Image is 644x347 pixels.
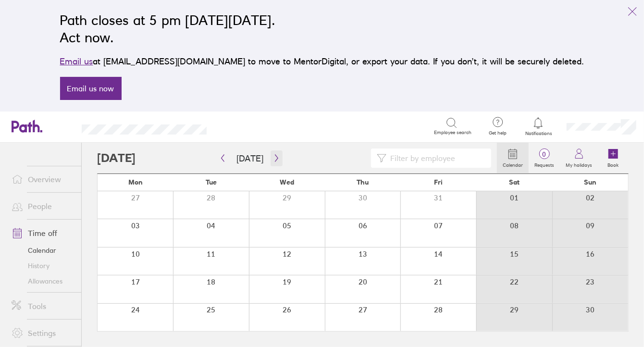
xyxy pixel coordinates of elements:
[4,273,81,289] a: Allowances
[60,55,584,68] p: at [EMAIL_ADDRESS][DOMAIN_NAME] to move to MentorDigital, or export your data. If you don’t, it w...
[233,122,257,130] div: Search
[598,143,629,173] a: Book
[4,223,81,243] a: Time off
[4,323,81,343] a: Settings
[4,170,81,189] a: Overview
[529,150,560,158] span: 0
[497,160,529,168] label: Calendar
[584,178,596,186] span: Sun
[4,243,81,258] a: Calendar
[482,130,513,136] span: Get help
[560,160,598,168] label: My holidays
[229,150,271,166] button: [DATE]
[4,258,81,273] a: History
[602,160,625,168] label: Book
[128,178,143,186] span: Mon
[60,77,122,100] a: Email us now
[357,178,369,186] span: Thu
[386,149,485,167] input: Filter by employee
[434,130,471,136] span: Employee search
[4,297,81,316] a: Tools
[280,178,294,186] span: Wed
[206,178,217,186] span: Tue
[529,160,560,168] label: Requests
[434,178,443,186] span: Fri
[4,197,81,216] a: People
[529,143,560,173] a: 0Requests
[523,131,554,136] span: Notifications
[560,143,598,173] a: My holidays
[497,143,529,173] a: Calendar
[60,12,584,46] h2: Path closes at 5 pm [DATE][DATE]. Act now.
[60,56,93,66] a: Email us
[523,116,554,136] a: Notifications
[509,178,520,186] span: Sat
